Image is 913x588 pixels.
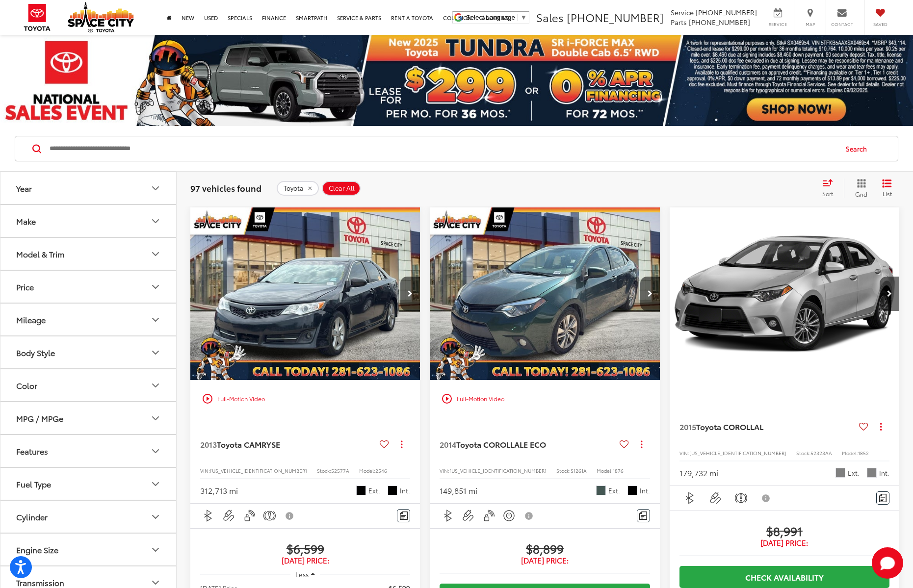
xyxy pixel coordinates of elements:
span: Less [295,570,309,579]
img: Keyless Entry [243,510,256,522]
span: Model: [842,449,858,457]
div: Cylinder [150,511,161,523]
button: Comments [637,509,650,522]
button: Fuel TypeFuel Type [0,468,177,500]
img: 2015 Toyota COROLLA LE GRADE FWD [669,207,900,381]
a: 2014 Toyota COROLLA LE ECO PREMIUM2014 Toyota COROLLA LE ECO PREMIUM2014 Toyota COROLLA LE ECO PR... [429,207,660,380]
span: Service [767,21,789,27]
span: Toyota COROLLA [456,438,520,450]
span: Int. [400,486,410,495]
button: CylinderCylinder [0,501,177,533]
span: [PHONE_NUMBER] [689,17,750,27]
span: [DATE] Price: [200,556,410,565]
img: Keyless Ignition System [503,510,515,522]
img: 2013 Toyota CAMRY 4-DOOR SE SEDAN [190,207,421,381]
span: Sales [536,9,564,25]
img: 2014 Toyota COROLLA LE ECO PREMIUM [429,207,660,381]
span: 2015 [679,421,696,432]
div: Make [150,215,161,227]
div: 179,732 mi [679,467,718,479]
div: Model & Trim [16,249,64,258]
button: Body StyleBody Style [0,336,177,368]
button: Next image [400,277,420,311]
button: Toggle Chat Window [872,547,903,579]
div: Features [150,445,161,457]
span: [US_VEHICLE_IDENTIFICATION_NUMBER] [689,449,786,457]
div: MPG / MPGe [16,413,63,423]
span: Toyota [284,184,304,192]
img: Comments [400,511,408,520]
span: dropdown dots [641,440,642,448]
div: 149,851 mi [440,485,477,496]
button: PricePrice [0,271,177,303]
button: MileageMileage [0,304,177,335]
a: Check Availability [679,566,889,588]
div: 312,713 mi [200,485,238,496]
span: S1261A [571,467,587,474]
span: Classic Silver Metallic [835,468,845,478]
span: Toyota CAMRY [217,438,271,450]
div: MPG / MPGe [150,412,161,424]
a: 2013 Toyota CAMRY 4-DOOR SE SEDAN2013 Toyota CAMRY 4-DOOR SE SEDAN2013 Toyota CAMRY 4-DOOR SE SED... [190,207,421,380]
div: Price [16,282,34,291]
div: Fuel Type [16,479,51,488]
span: 1876 [613,467,624,474]
span: Service [671,7,694,17]
img: Space City Toyota [68,2,134,32]
img: Bluetooth® [442,510,454,522]
span: [US_VEHICLE_IDENTIFICATION_NUMBER] [449,467,547,474]
span: SE [271,438,280,450]
span: List [882,189,892,198]
span: Grid [855,190,867,198]
span: 2546 [375,467,387,474]
span: Black For Limited/Trail B [627,486,637,495]
span: Model: [359,467,375,474]
span: Int. [879,468,889,478]
button: MakeMake [0,205,177,237]
div: Body Style [150,347,161,358]
span: ​ [518,14,518,21]
a: 2015 Toyota COROLLA LE GRADE FWD2015 Toyota COROLLA LE GRADE FWD2015 Toyota COROLLA LE GRADE FWD2... [669,207,900,380]
span: L [759,421,763,432]
span: Ext. [368,486,380,495]
button: View Disclaimer [756,488,778,509]
div: Engine Size [150,544,161,556]
span: Select Language [466,14,515,21]
div: Make [16,216,36,226]
span: Parts [671,17,687,27]
div: Year [150,182,161,194]
span: Int. [640,486,650,495]
span: [PHONE_NUMBER] [567,9,664,25]
button: Actions [633,436,650,453]
span: Toyota COROLLA [696,421,759,432]
span: 4Evergreen Mica [596,486,606,495]
button: Clear All [322,181,361,196]
button: Less [290,565,320,583]
button: Next image [640,277,660,311]
button: View Disclaimer [522,506,538,526]
img: Aux Input [709,492,722,504]
button: Select sort value [817,179,844,198]
button: MPG / MPGeMPG / MPGe [0,402,177,434]
span: Midnight Black Metal [356,486,366,495]
div: Color [150,380,161,391]
span: Black [388,486,397,495]
span: Stock: [317,467,331,474]
span: 52577A [331,467,349,474]
button: Comments [397,509,410,522]
a: 2013Toyota CAMRYSE [200,439,376,450]
div: Mileage [150,314,161,326]
div: 2015 Toyota COROLLA L 0 [669,207,900,380]
span: $6,599 [200,541,410,556]
button: Engine SizeEngine Size [0,534,177,565]
svg: Start Chat [872,547,903,579]
div: Features [16,446,48,456]
span: [US_VEHICLE_IDENTIFICATION_NUMBER] [210,467,307,474]
span: Model: [597,467,613,474]
span: $8,899 [440,541,650,556]
span: 2014 [440,438,456,450]
img: Keyless Entry [483,510,495,522]
span: 52323AA [810,449,832,457]
input: Search by Make, Model, or Keyword [49,137,836,160]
